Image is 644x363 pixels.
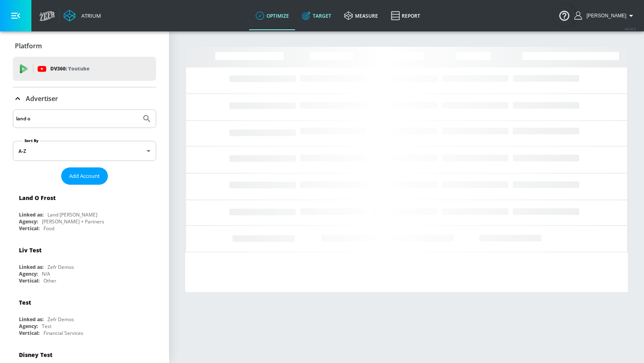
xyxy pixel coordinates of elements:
span: Add Account [69,171,100,181]
div: TestLinked as:Zefr DemosAgency:TestVertical:Financial Services [13,293,156,338]
a: Atrium [64,10,101,22]
a: Report [384,1,427,30]
div: Liv TestLinked as:Zefr DemosAgency:N/AVertical:Other [13,240,156,286]
a: measure [338,1,384,30]
div: Zefr Demos [47,264,74,270]
div: A-Z [13,141,156,161]
a: Target [295,1,338,30]
p: Youtube [68,64,89,73]
div: Linked as: [19,211,43,218]
button: Submit Search [138,110,156,128]
div: Advertiser [13,87,156,110]
div: Food [43,225,54,232]
input: Search by name [16,113,138,124]
div: Financial Services [43,330,83,336]
button: [PERSON_NAME] [574,11,636,21]
label: Sort By [23,138,40,143]
div: Test [42,323,52,330]
div: DV360: Youtube [13,57,156,81]
div: Land O FrostLinked as:Land [PERSON_NAME]Agency:[PERSON_NAME] + PartnersVertical:Food [13,188,156,234]
div: Platform [13,35,156,57]
div: Agency: [19,323,38,330]
div: Test [19,299,31,306]
p: Advertiser [26,94,58,103]
div: Vertical: [19,330,39,336]
div: N/A [42,270,50,277]
div: Zefr Demos [47,316,74,323]
div: Agency: [19,270,38,277]
div: [PERSON_NAME] + Partners [42,218,104,225]
div: Land [PERSON_NAME] [47,211,97,218]
p: Platform [15,41,42,50]
p: DV360: [50,64,89,73]
span: v 4.32.0 [625,27,636,31]
div: Liv Test [19,246,41,254]
div: Atrium [78,12,101,19]
div: Agency: [19,218,38,225]
button: Add Account [61,167,108,185]
a: optimize [249,1,295,30]
div: Linked as: [19,264,43,270]
button: Open Resource Center [553,4,576,27]
div: Disney Test [19,351,52,359]
div: Vertical: [19,277,39,284]
div: Other [43,277,56,284]
div: Vertical: [19,225,39,232]
div: Land O Frost [19,194,56,202]
span: login as: anthony.tran@zefr.com [583,13,626,19]
div: Linked as: [19,316,43,323]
